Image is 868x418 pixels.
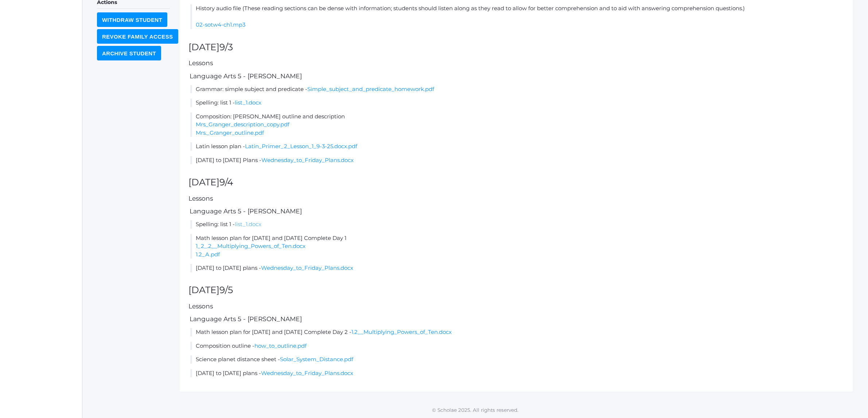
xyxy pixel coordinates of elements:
[235,99,261,106] a: list_1.docx
[190,342,844,350] li: Composition outline -
[219,42,233,52] span: 9/3
[190,234,844,259] li: Math lesson plan for [DATE] and [DATE] Complete Day 1
[97,12,167,27] input: Withdraw Student
[190,85,844,94] li: Grammar: simple subject and predicate -
[254,342,307,349] a: how_to_outline.pdf
[188,303,844,310] h5: Lessons
[190,156,844,165] li: [DATE] to [DATE] Plans -
[280,356,353,363] a: Solar_System_Distance.pdf
[190,4,844,29] li: History audio file (These reading sections can be dense with information; students should listen ...
[188,195,844,202] h5: Lessons
[196,251,220,258] a: 1.2_A.pdf
[351,328,452,335] a: 1.2__Multiplying_Powers_of_Ten.docx
[190,328,844,336] li: Math lesson plan for [DATE] and [DATE] Complete Day 2 -
[261,157,354,163] a: Wednesday_to_Friday_Plans.docx
[196,21,245,28] a: 02-sotw4-ch1.mp3
[188,208,844,215] h5: Language Arts 5 - [PERSON_NAME]
[188,177,844,188] h2: [DATE]
[219,284,233,295] span: 9/5
[190,220,844,229] li: Spelling: list 1 -
[196,129,264,136] a: Mrs._Granger_outline.pdf
[261,370,353,376] a: Wednesday_to_Friday_Plans.docx
[190,113,844,137] li: Composition: [PERSON_NAME] outline and description
[307,86,434,92] a: Simple_subject_and_predicate_homework.pdf
[97,29,178,44] input: Revoke Family Access
[261,264,353,271] a: Wednesday_to_Friday_Plans.docx
[97,46,161,60] input: Archive Student
[188,316,844,323] h5: Language Arts 5 - [PERSON_NAME]
[188,73,844,80] h5: Language Arts 5 - [PERSON_NAME]
[188,60,844,67] h5: Lessons
[190,369,844,378] li: [DATE] to [DATE] plans -
[196,242,305,249] a: 1_2_.2__Multiplying_Powers_of_Ten.docx
[196,121,289,128] a: Mrs_Granger_description_copy.pdf
[190,355,844,364] li: Science planet distance sheet -
[245,143,357,150] a: Latin_Primer_2_Lesson_1_9-3-25.docx.pdf
[190,264,844,272] li: [DATE] to [DATE] plans -
[82,406,868,414] p: © Scholae 2025. All rights reserved.
[219,177,233,188] span: 9/4
[235,221,261,228] a: list_1.docx
[188,285,844,295] h2: [DATE]
[190,99,844,107] li: Spelling: list 1 -
[188,42,844,52] h2: [DATE]
[190,142,844,151] li: Latin lesson plan -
